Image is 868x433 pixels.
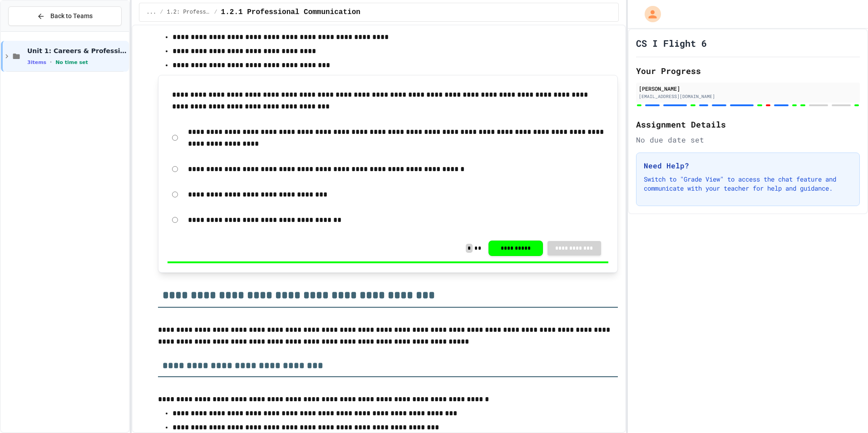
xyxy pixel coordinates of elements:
span: 3 items [27,59,46,65]
div: [EMAIL_ADDRESS][DOMAIN_NAME] [639,93,857,100]
span: 1.2: Professional Communication [167,9,210,16]
button: Back to Teams [8,6,122,26]
span: ... [147,9,157,16]
span: Unit 1: Careers & Professionalism [27,47,127,55]
h3: Need Help? [644,160,852,171]
span: • [50,59,52,66]
span: Back to Teams [50,11,93,21]
h2: Your Progress [636,64,860,77]
h1: CS I Flight 6 [636,37,707,49]
div: My Account [635,4,663,25]
span: No time set [55,59,88,65]
p: Switch to "Grade View" to access the chat feature and communicate with your teacher for help and ... [644,175,852,193]
span: 1.2.1 Professional Communication [221,7,360,18]
span: / [214,9,217,16]
span: / [160,9,163,16]
h2: Assignment Details [636,118,860,131]
div: No due date set [636,134,860,145]
div: [PERSON_NAME] [639,84,857,93]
